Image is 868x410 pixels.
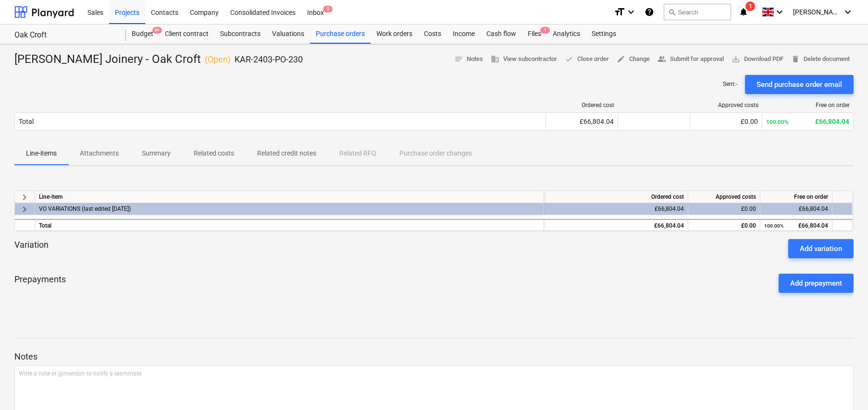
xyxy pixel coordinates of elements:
[766,118,849,125] div: £66,804.04
[779,274,854,293] button: Add prepayment
[547,24,586,44] a: Analytics
[692,220,756,232] div: £0.00
[654,52,728,67] button: Submit for approval
[692,203,756,215] div: £0.00
[586,24,622,44] a: Settings
[14,52,303,67] div: [PERSON_NAME] Joinery - Oak Croft
[14,239,49,258] p: Variation
[19,204,30,215] span: keyboard_arrow_right
[788,239,854,258] button: Add variation
[745,1,755,11] span: 1
[159,24,214,44] a: Client contract
[732,55,740,63] span: save_alt
[790,277,842,289] div: Add prepayment
[454,55,463,63] span: notes
[745,75,854,94] button: Send purchase order email
[664,4,731,20] button: Search
[418,24,447,44] a: Costs
[235,54,303,65] p: KAR-2403-PO-230
[35,219,544,231] div: Total
[793,8,841,16] span: [PERSON_NAME]
[39,203,540,215] div: VO VARIATIONS (last edited 02 Oct 2024)
[787,52,854,67] button: Delete document
[257,148,316,158] p: Related credit notes
[800,242,842,255] div: Add variation
[450,52,487,67] button: Notes
[728,52,787,67] button: Download PDF
[19,118,34,125] div: Total
[14,351,854,362] p: Notes
[791,55,800,63] span: delete
[522,24,547,44] div: Files
[454,54,483,65] span: Notes
[764,220,828,232] div: £66,804.04
[732,54,783,65] span: Download PDF
[766,102,850,109] div: Free on order
[657,54,724,65] span: Submit for approval
[791,54,850,65] span: Delete document
[760,191,832,203] div: Free on order
[214,24,266,44] div: Subcontracts
[764,203,828,215] div: £66,804.04
[756,78,842,91] div: Send purchase order email
[774,6,785,18] i: keyboard_arrow_down
[14,30,114,40] div: Oak Croft
[617,54,650,65] span: Change
[491,54,557,65] span: View subcontractor
[766,119,789,125] small: 100.00%
[371,24,418,44] a: Work orders
[548,203,684,215] div: £66,804.04
[522,24,547,44] a: Files1
[142,148,171,158] p: Summary
[625,6,637,18] i: keyboard_arrow_down
[614,6,625,18] i: format_size
[126,24,159,44] div: Budget
[668,8,676,16] span: search
[688,191,760,203] div: Approved costs
[613,52,654,67] button: Change
[487,52,561,67] button: View subcontractor
[645,6,654,18] i: Knowledge base
[694,102,758,109] div: Approved costs
[544,191,688,203] div: Ordered cost
[565,54,609,65] span: Close order
[657,55,666,63] span: people_alt
[739,6,748,18] i: notifications
[80,148,119,158] p: Attachments
[205,54,231,65] p: ( Open )
[447,24,481,44] a: Income
[194,148,234,158] p: Related costs
[266,24,310,44] a: Valuations
[820,364,868,410] iframe: Chat Widget
[491,55,499,63] span: business
[842,6,854,18] i: keyboard_arrow_down
[35,191,544,203] div: Line-item
[723,80,737,88] p: Sent : -
[26,148,57,158] p: Line-items
[548,220,684,232] div: £66,804.04
[323,6,333,12] span: 1
[19,192,30,203] span: keyboard_arrow_right
[152,27,162,34] span: 9+
[694,118,758,125] div: £0.00
[550,102,614,109] div: Ordered cost
[540,27,550,34] span: 1
[481,24,522,44] a: Cash flow
[550,118,614,125] div: £66,804.04
[764,223,783,229] small: 100.00%
[561,52,613,67] button: Close order
[617,55,625,63] span: edit
[565,55,573,63] span: done
[14,274,66,293] p: Prepayments
[310,24,371,44] a: Purchase orders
